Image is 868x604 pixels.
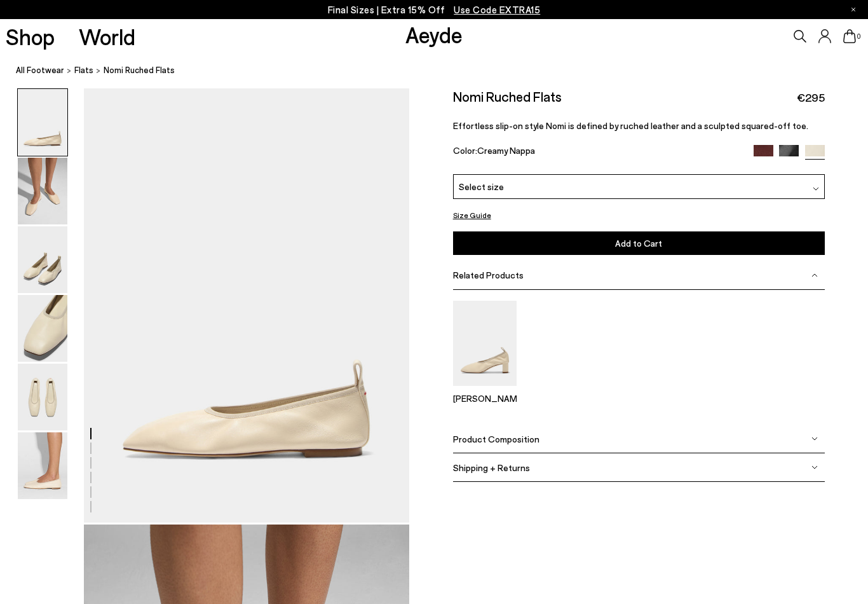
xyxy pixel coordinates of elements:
[453,120,825,131] p: Effortless slip-on style Nomi is defined by ruched leather and a sculpted squared-off toe.
[453,301,517,385] img: Narissa Ruched Pumps
[453,377,517,404] a: Narissa Ruched Pumps [PERSON_NAME]
[453,145,742,160] div: Color:
[18,158,67,224] img: Nomi Ruched Flats - Image 2
[405,21,463,48] a: Aeyde
[74,64,93,77] a: Flats
[811,272,818,278] img: svg%3E
[18,226,67,293] img: Nomi Ruched Flats - Image 3
[477,145,535,156] span: Creamy Nappa
[453,88,562,104] h2: Nomi Ruched Flats
[18,432,67,499] img: Nomi Ruched Flats - Image 6
[813,186,819,192] img: svg%3E
[453,462,530,473] span: Shipping + Returns
[453,207,491,223] button: Size Guide
[453,231,825,255] button: Add to Cart
[79,25,135,48] a: World
[16,64,64,77] a: All Footwear
[615,238,662,249] span: Add to Cart
[74,65,93,75] span: Flats
[856,33,862,40] span: 0
[811,436,818,442] img: svg%3E
[104,64,175,77] span: Nomi Ruched Flats
[6,25,55,48] a: Shop
[453,270,524,280] span: Related Products
[843,29,856,43] a: 0
[18,364,67,430] img: Nomi Ruched Flats - Image 5
[797,90,825,106] span: €295
[459,180,504,193] span: Select size
[16,53,868,88] nav: breadcrumb
[453,434,539,444] span: Product Composition
[18,89,67,156] img: Nomi Ruched Flats - Image 1
[328,2,541,18] p: Final Sizes | Extra 15% Off
[811,464,818,470] img: svg%3E
[454,4,540,15] span: Navigate to /collections/ss25-final-sizes
[18,295,67,362] img: Nomi Ruched Flats - Image 4
[453,393,517,404] p: [PERSON_NAME]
